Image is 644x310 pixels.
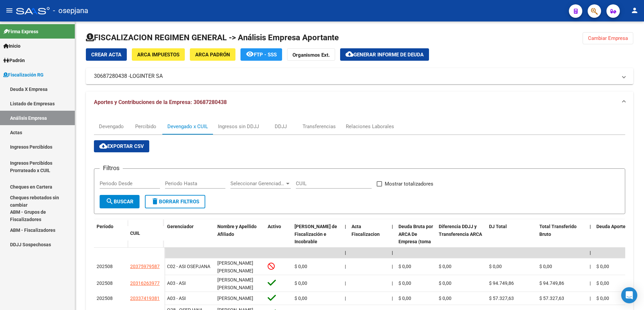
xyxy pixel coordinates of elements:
span: Diferencia DDJJ y Transferencia ARCA [439,224,482,237]
span: $ 94.749,86 [539,280,564,286]
span: $ 57.327,63 [489,296,514,301]
span: Deuda Bruta por ARCA De Empresa (toma en cuenta todos los afiliados) [398,224,433,260]
span: Generar informe de deuda [354,52,424,58]
span: | [345,224,346,229]
span: Acta Fiscalizacion [352,224,380,237]
button: Buscar [100,195,140,208]
span: | [345,264,346,269]
mat-icon: person [631,6,639,14]
span: $ 0,00 [489,264,502,269]
span: $ 0,00 [596,264,609,269]
button: Borrar Filtros [145,195,205,208]
button: Cambiar Empresa [583,32,633,44]
h1: FISCALIZACION REGIMEN GENERAL -> Análisis Empresa Aportante [86,32,339,43]
span: Activo [268,224,281,229]
datatable-header-cell: Nombre y Apellido Afiliado [215,219,265,264]
span: Buscar [106,199,133,205]
span: | [590,296,591,301]
span: C02 - ASI OSEPJANA [167,264,210,269]
span: 20316263977 [130,280,160,286]
span: Crear Acta [91,52,121,58]
span: Mostrar totalizadores [385,180,433,188]
span: $ 0,00 [398,296,411,301]
span: 202508 [97,296,113,301]
datatable-header-cell: Diferencia DDJJ y Transferencia ARCA [436,219,486,264]
button: Generar informe de deuda [340,48,429,61]
span: $ 0,00 [294,296,307,301]
span: 202508 [97,264,113,269]
span: $ 94.749,86 [489,280,514,286]
span: Gerenciador [167,224,194,229]
mat-expansion-panel-header: Aportes y Contribuciones de la Empresa: 30687280438 [86,92,633,113]
span: Firma Express [3,28,38,35]
datatable-header-cell: Período [94,219,127,248]
span: 20337419381 [130,296,160,301]
span: $ 0,00 [439,280,451,286]
span: ARCA Padrón [195,52,230,58]
mat-icon: cloud_download [99,142,107,150]
span: $ 0,00 [294,280,307,286]
datatable-header-cell: Gerenciador [164,219,215,264]
span: | [345,280,346,286]
div: Transferencias [303,123,336,130]
datatable-header-cell: | [342,219,349,264]
mat-icon: search [106,197,114,205]
span: | [392,250,393,255]
span: FTP - SSS [254,52,277,58]
div: Ingresos sin DDJJ [218,123,259,130]
span: Fiscalización RG [3,71,44,79]
div: Relaciones Laborales [346,123,394,130]
span: | [345,250,346,255]
span: ARCA Impuestos [137,52,179,58]
button: FTP - SSS [240,48,282,61]
span: $ 0,00 [539,264,552,269]
span: [PERSON_NAME] [PERSON_NAME] [217,277,253,290]
span: | [392,264,393,269]
span: | [392,224,393,229]
datatable-header-cell: | [389,219,396,264]
span: 20375979587 [130,264,160,269]
button: Exportar CSV [94,140,149,152]
span: Total Transferido Bruto [539,224,577,237]
span: | [392,280,393,286]
datatable-header-cell: | [587,219,594,264]
div: Devengado [99,123,124,130]
span: A03 - ASI [167,280,186,286]
datatable-header-cell: Activo [265,219,292,264]
span: Exportar CSV [99,143,144,149]
span: $ 0,00 [398,280,411,286]
span: | [392,296,393,301]
span: DJ Total [489,224,507,229]
span: | [590,280,591,286]
datatable-header-cell: Deuda Aporte [594,219,644,264]
span: | [590,264,591,269]
span: A03 - ASI [167,296,186,301]
datatable-header-cell: Total Transferido Bruto [537,219,587,264]
mat-icon: delete [151,197,159,205]
span: $ 0,00 [439,264,451,269]
span: [PERSON_NAME] [PERSON_NAME] [217,260,253,273]
span: [PERSON_NAME] de Fiscalización e Incobrable [294,224,337,245]
button: ARCA Impuestos [132,48,185,61]
span: | [590,250,591,255]
datatable-header-cell: Deuda Bruta por ARCA De Empresa (toma en cuenta todos los afiliados) [396,219,436,264]
datatable-header-cell: DJ Total [486,219,537,264]
div: Open Intercom Messenger [621,287,637,303]
mat-icon: menu [5,6,13,14]
span: Deuda Aporte [596,224,626,229]
span: Seleccionar Gerenciador [230,180,285,187]
span: Inicio [3,42,20,50]
span: Nombre y Apellido Afiliado [217,224,257,237]
div: DDJJ [275,123,287,130]
h3: Filtros [100,163,123,173]
span: Borrar Filtros [151,199,199,205]
span: Período [97,224,113,229]
button: Organismos Ext. [287,48,335,61]
datatable-header-cell: Acta Fiscalizacion [349,219,389,264]
span: Cambiar Empresa [588,35,628,41]
span: | [345,296,346,301]
span: 202508 [97,280,113,286]
span: $ 0,00 [596,296,609,301]
mat-panel-title: 30687280438 - [94,72,617,80]
span: $ 57.327,63 [539,296,564,301]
